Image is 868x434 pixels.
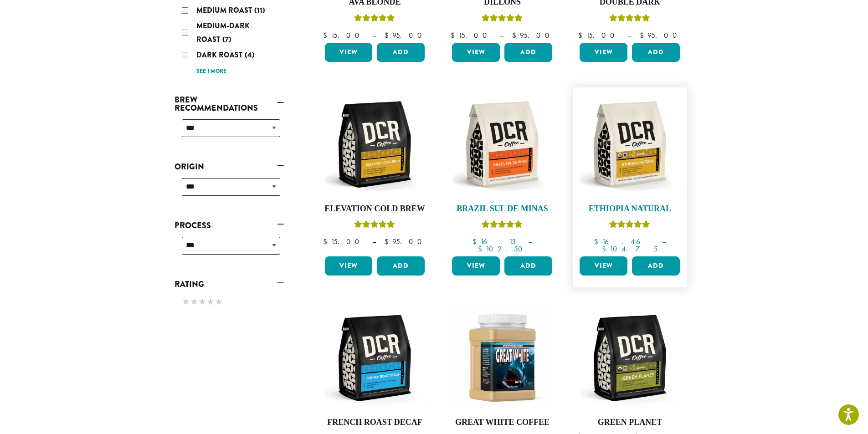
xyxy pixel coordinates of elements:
[577,418,682,428] h4: Green Planet
[478,244,486,254] span: $
[254,5,265,15] span: (11)
[450,204,555,214] h4: Brazil Sul De Minas
[482,219,523,233] div: Rated 5.00 out of 5
[580,256,627,276] a: View
[385,31,392,40] span: $
[450,92,555,197] img: DCR-12oz-Brazil-Sul-De-Minas-Stock-scaled.png
[450,306,555,410] img: Great_White_Ground_Espresso_2.png
[632,256,680,276] button: Add
[175,218,284,233] a: Process
[206,295,215,308] span: ★
[385,31,426,40] bdi: 95.00
[602,244,657,254] bdi: 104.75
[504,256,552,276] button: Add
[377,43,425,62] button: Add
[577,306,682,410] img: DCR-12oz-FTO-Green-Planet-Stock-scaled.png
[245,50,255,60] span: (4)
[578,31,586,40] span: $
[323,92,427,253] a: Elevation Cold BrewRated 5.00 out of 5
[385,237,426,246] bdi: 95.00
[182,295,190,308] span: ★
[175,233,284,266] div: Process
[594,237,602,246] span: $
[354,219,395,233] div: Rated 5.00 out of 5
[215,295,223,308] span: ★
[377,256,425,276] button: Add
[323,418,427,428] h4: French Roast Decaf
[640,31,681,40] bdi: 95.00
[473,237,480,246] span: $
[577,92,682,253] a: Ethiopia NaturalRated 5.00 out of 5
[577,204,682,214] h4: Ethiopia Natural
[451,31,491,40] bdi: 15.00
[578,31,619,40] bdi: 15.00
[577,92,682,197] img: DCR-12oz-FTO-Ethiopia-Natural-Stock-scaled.png
[222,34,231,45] span: (7)
[325,43,373,62] a: View
[632,43,680,62] button: Add
[175,292,284,313] div: Rating
[196,50,245,60] span: Dark Roast
[451,31,458,40] span: $
[528,237,532,246] span: –
[500,31,503,40] span: –
[602,244,610,254] span: $
[594,237,653,246] bdi: 16.46
[175,92,284,116] a: Brew Recommendations
[198,295,206,308] span: ★
[450,92,555,253] a: Brazil Sul De MinasRated 5.00 out of 5
[482,13,523,26] div: Rated 5.00 out of 5
[609,13,650,26] div: Rated 4.50 out of 5
[325,256,373,276] a: View
[504,43,552,62] button: Add
[609,219,650,233] div: Rated 5.00 out of 5
[478,244,527,254] bdi: 102.50
[190,295,198,308] span: ★
[354,13,395,26] div: Rated 5.00 out of 5
[473,237,519,246] bdi: 16.13
[372,31,376,40] span: –
[196,5,254,15] span: Medium Roast
[323,204,427,214] h4: Elevation Cold Brew
[372,237,376,246] span: –
[175,174,284,207] div: Origin
[385,237,392,246] span: $
[580,43,627,62] a: View
[323,237,364,246] bdi: 15.00
[175,116,284,148] div: Brew Recommendations
[450,418,555,428] h4: Great White Coffee
[452,43,500,62] a: View
[640,31,647,40] span: $
[512,31,520,40] span: $
[323,31,364,40] bdi: 15.00
[662,237,666,246] span: –
[323,237,331,246] span: $
[512,31,554,40] bdi: 95.00
[627,31,631,40] span: –
[322,306,427,410] img: DCR-12oz-French-Roast-Decaf-Stock-scaled.png
[452,256,500,276] a: View
[196,20,250,45] span: Medium-Dark Roast
[196,67,226,76] a: See 1 more
[322,92,427,197] img: DCR-12oz-Elevation-Cold-Brew-Stock-scaled.png
[323,31,331,40] span: $
[175,159,284,174] a: Origin
[175,276,284,292] a: Rating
